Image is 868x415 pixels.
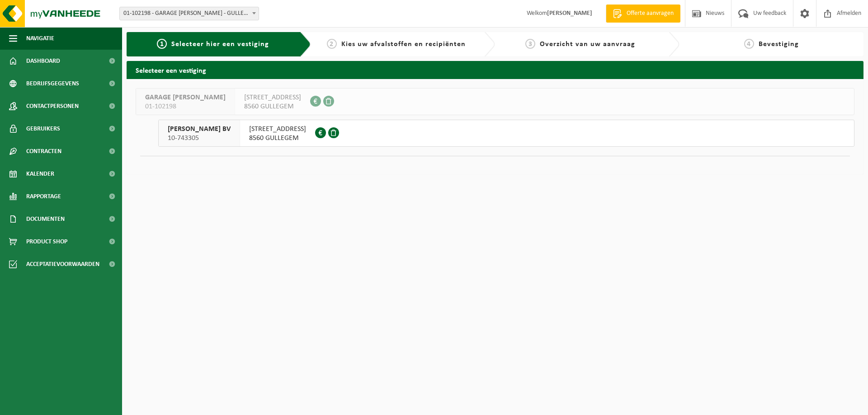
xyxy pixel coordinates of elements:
span: Rapportage [26,185,61,208]
span: Contracten [26,140,61,163]
span: Kies uw afvalstoffen en recipiënten [341,41,466,48]
span: Product Shop [26,230,67,253]
span: 01-102198 - GARAGE VERVAECKE - GULLEGEM [120,7,259,20]
a: Offerte aanvragen [606,5,680,23]
span: Gebruikers [26,117,60,140]
span: 3 [525,39,535,49]
span: Bevestiging [759,41,799,48]
button: [PERSON_NAME] BV 10-743305 [STREET_ADDRESS]8560 GULLEGEM [158,120,854,147]
span: 8560 GULLEGEM [244,102,301,111]
span: Acceptatievoorwaarden [26,253,99,275]
span: Overzicht van uw aanvraag [540,41,635,48]
span: [PERSON_NAME] BV [168,125,231,134]
span: 8560 GULLEGEM [249,134,306,143]
span: 01-102198 [145,102,226,111]
span: Contactpersonen [26,95,79,117]
span: GARAGE [PERSON_NAME] [145,93,226,102]
span: Dashboard [26,50,60,72]
span: 01-102198 - GARAGE VERVAECKE - GULLEGEM [119,7,259,20]
span: 2 [327,39,337,49]
span: Bedrijfsgegevens [26,72,79,95]
span: 1 [157,39,167,49]
span: Offerte aanvragen [624,9,676,18]
span: Navigatie [26,27,54,50]
span: [STREET_ADDRESS] [244,93,301,102]
span: [STREET_ADDRESS] [249,125,306,134]
h2: Selecteer een vestiging [127,61,863,79]
strong: [PERSON_NAME] [547,10,592,17]
span: Selecteer hier een vestiging [171,41,269,48]
span: Documenten [26,208,65,230]
span: 4 [744,39,754,49]
span: Kalender [26,163,54,185]
span: 10-743305 [168,134,231,143]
